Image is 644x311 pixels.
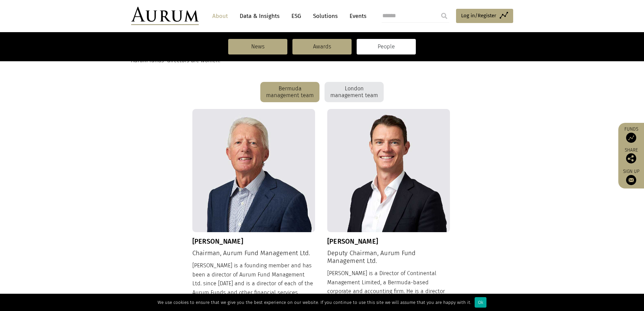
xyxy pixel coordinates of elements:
[437,9,451,23] input: Submit
[622,126,641,143] a: Funds
[461,12,496,20] span: Log in/Register
[131,7,199,25] img: Aurum
[209,10,231,22] a: About
[288,10,305,22] a: ESG
[626,133,636,143] img: Access Funds
[292,39,352,54] a: Awards
[327,237,450,245] h3: [PERSON_NAME]
[622,169,641,185] a: Sign up
[325,82,384,102] div: London management team
[346,10,366,22] a: Events
[327,249,450,265] h4: Deputy Chairman, Aurum Fund Management Ltd.
[192,237,315,245] h3: [PERSON_NAME]
[475,297,486,308] div: Ok
[626,175,636,185] img: Sign up to our newsletter
[456,9,513,23] a: Log in/Register
[260,82,319,102] div: Bermuda management team
[626,153,636,163] img: Share this post
[310,10,341,22] a: Solutions
[622,148,641,163] div: Share
[236,10,283,22] a: Data & Insights
[357,39,416,54] a: People
[228,39,287,54] a: News
[192,249,315,257] h4: Chairman, Aurum Fund Management Ltd.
